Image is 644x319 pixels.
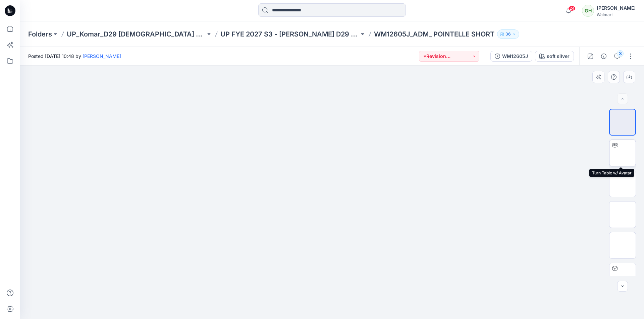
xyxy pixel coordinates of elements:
[220,29,359,39] a: UP FYE 2027 S3 - [PERSON_NAME] D29 [DEMOGRAPHIC_DATA] Sleepwear
[505,30,511,38] p: 36
[597,4,636,12] div: [PERSON_NAME]
[28,53,121,60] span: Posted [DATE] 10:48 by
[617,50,624,57] div: 3
[490,51,532,62] button: WM12605J
[497,29,519,39] button: 36
[547,53,570,60] div: soft silver
[568,6,576,11] span: 24
[374,29,494,39] p: WM12605J_ADM_ POINTELLE SHORT
[598,51,609,62] button: Details
[612,51,623,62] button: 3
[597,12,636,17] div: Walmart
[535,51,574,62] button: soft silver
[28,29,52,39] a: Folders
[582,5,594,17] div: GH
[83,53,121,59] a: [PERSON_NAME]
[67,29,206,39] a: UP_Komar_D29 [DEMOGRAPHIC_DATA] Sleep
[502,53,528,60] div: WM12605J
